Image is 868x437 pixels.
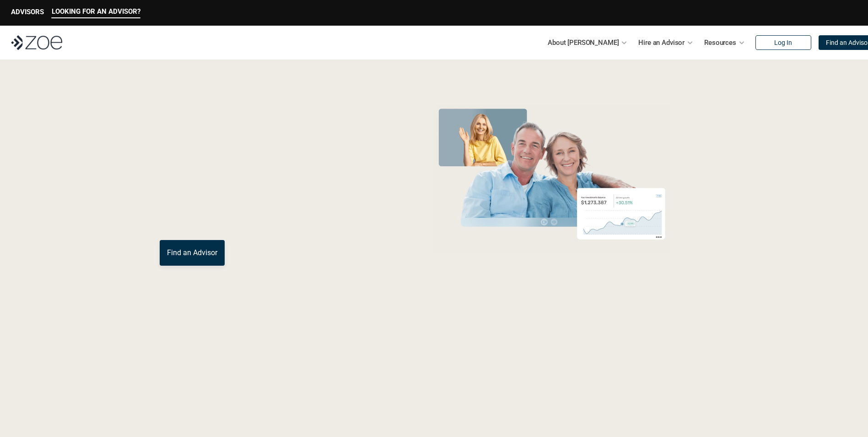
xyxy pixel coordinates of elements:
p: You deserve an advisor you can trust. [PERSON_NAME], hire, and invest with vetted, fiduciary, fin... [160,207,396,229]
p: Loremipsum: *DolOrsi Ametconsecte adi Eli Seddoeius tem inc utlaboreet. Dol 9599 MagNaal Enimadmi... [22,382,846,415]
span: Grow Your Wealth [160,101,363,137]
p: ADVISORS [11,8,44,16]
a: Log In [755,35,811,50]
span: with a Financial Advisor [160,132,345,198]
em: The information in the visuals above is for illustrative purposes only and does not represent an ... [425,259,679,264]
p: Hire an Advisor [638,36,685,49]
p: Find an Advisor [167,248,217,257]
p: LOOKING FOR AN ADVISOR? [52,7,140,16]
p: About [PERSON_NAME] [548,36,619,49]
p: Log In [774,39,792,47]
img: Zoe Financial Hero Image [430,104,674,253]
a: Find an Advisor [160,240,225,266]
p: Resources [704,36,736,49]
